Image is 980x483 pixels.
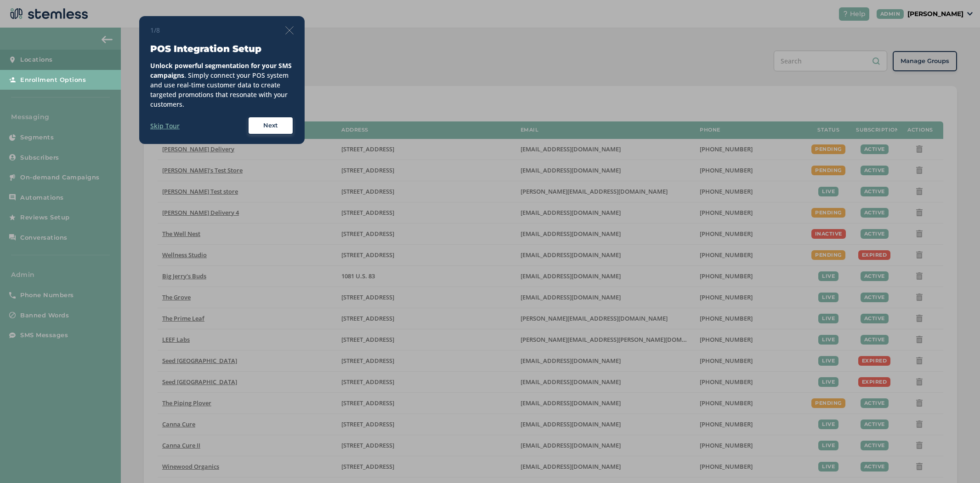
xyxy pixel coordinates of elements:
[150,121,180,131] label: Skip Tour
[263,121,278,130] span: Next
[248,116,294,135] button: Next
[285,26,294,34] img: icon-close-thin-accent-606ae9a3.svg
[150,42,294,55] h3: POS Integration Setup
[934,439,980,483] iframe: Chat Widget
[20,75,86,85] span: Enrollment Options
[150,61,294,109] div: . Simply connect your POS system and use real-time customer data to create targeted promotions th...
[150,25,160,35] span: 1/8
[150,61,292,80] strong: Unlock powerful segmentation for your SMS campaigns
